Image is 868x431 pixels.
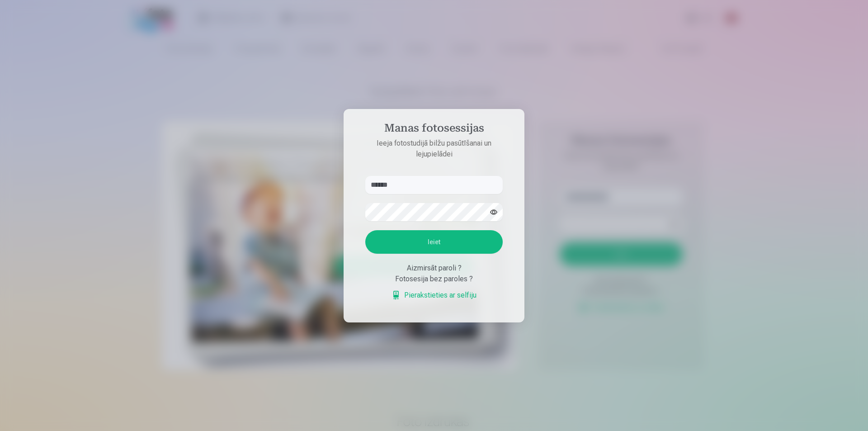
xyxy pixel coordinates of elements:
[392,290,476,301] a: Pierakstieties ar selfiju
[365,274,503,284] div: Fotosesija bez paroles ?
[356,122,512,138] h4: Manas fotosessijas
[356,138,512,160] p: Ieeja fotostudijā bilžu pasūtīšanai un lejupielādei
[365,230,503,254] button: Ieiet
[365,263,503,274] div: Aizmirsāt paroli ?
